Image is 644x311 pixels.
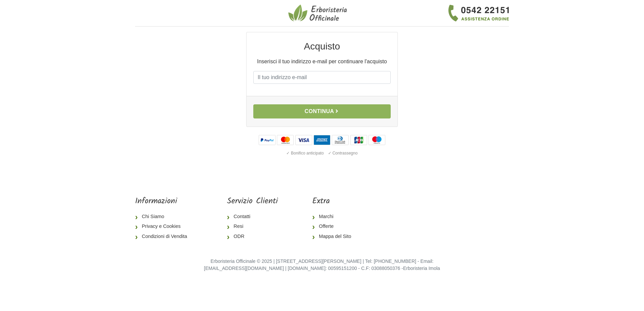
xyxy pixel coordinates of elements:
[312,212,357,222] a: Marchi
[253,40,391,52] h2: Acquisto
[285,149,325,158] div: ✓ Bonifico anticipato
[135,221,192,232] a: Privacy e Cookies
[312,197,357,206] h5: Extra
[253,104,391,118] button: Continua
[227,221,278,232] a: Resi
[253,58,391,66] p: Inserisci il tuo indirizzo e-mail per continuare l'acquisto
[312,221,357,232] a: Offerte
[227,197,278,206] h5: Servizio Clienti
[227,212,278,222] a: Contatti
[327,149,359,158] div: ✓ Contrassegno
[135,232,192,242] a: Condizioni di Vendita
[391,197,509,220] iframe: fb:page Facebook Social Plugin
[135,197,192,206] h5: Informazioni
[253,71,391,84] input: Il tuo indirizzo e-mail
[227,232,278,242] a: ODR
[135,212,192,222] a: Chi Siamo
[204,258,440,271] small: Erboristeria Officinale © 2025 | [STREET_ADDRESS][PERSON_NAME] | Tel: [PHONE_NUMBER] - Email: [EM...
[312,232,357,242] a: Mappa del Sito
[288,4,349,22] img: Erboristeria Officinale
[403,266,440,271] a: Erboristeria Imola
